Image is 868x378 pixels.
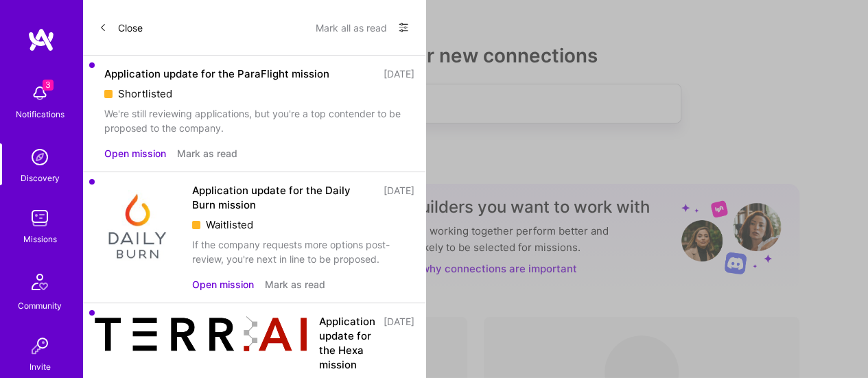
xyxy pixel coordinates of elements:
[93,314,308,353] img: Company Logo
[26,332,54,359] img: Invite
[316,16,387,38] button: Mark all as read
[384,67,414,81] div: [DATE]
[384,314,414,372] div: [DATE]
[21,171,60,185] div: Discovery
[26,204,54,232] img: teamwork
[177,146,237,161] button: Mark as read
[23,232,57,246] div: Missions
[16,107,64,121] div: Notifications
[319,314,375,372] div: Application update for the Hexa mission
[18,298,62,313] div: Community
[27,27,55,52] img: logo
[104,86,414,101] div: Shortlisted
[93,183,181,271] img: Company Logo
[30,359,51,374] div: Invite
[26,143,54,171] img: discovery
[26,80,54,107] img: bell
[265,277,325,292] button: Mark as read
[104,106,414,135] div: We're still reviewing applications, but you're a top contender to be proposed to the company.
[104,67,329,81] div: Application update for the ParaFlight mission
[192,277,254,292] button: Open mission
[192,217,414,232] div: Waitlisted
[104,146,166,161] button: Open mission
[99,16,143,38] button: Close
[192,237,414,266] div: If the company requests more options post-review, you're next in line to be proposed.
[43,80,54,91] span: 3
[384,183,414,212] div: [DATE]
[23,265,56,298] img: Community
[192,183,375,212] div: Application update for the Daily Burn mission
